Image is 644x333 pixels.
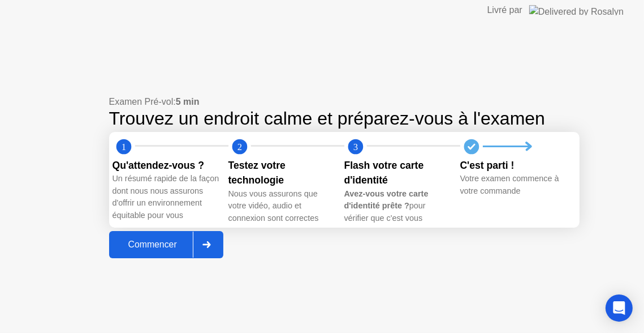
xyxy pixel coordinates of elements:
button: Commencer [109,231,223,258]
text: 3 [353,141,357,152]
text: 2 [237,141,241,152]
text: 1 [121,141,126,152]
b: 5 min [176,97,200,106]
div: Un résumé rapide de la façon dont nous nous assurons d'offrir un environnement équitable pour vous [113,173,219,221]
div: Examen Pré-vol: [109,95,580,109]
div: Testez votre technologie [228,158,335,188]
div: Trouvez un endroit calme et préparez-vous à l'examen [109,109,580,129]
div: C'est parti ! [460,158,567,173]
div: Livré par [487,3,522,17]
div: Flash votre carte d'identité [344,158,451,188]
div: Qu'attendez-vous ? [113,158,219,173]
b: Avez-vous votre carte d'identité prête ? [344,189,429,211]
div: Open Intercom Messenger [606,294,633,322]
div: Commencer [113,240,193,250]
div: Nous vous assurons que votre vidéo, audio et connexion sont correctes [228,188,335,225]
img: Delivered by Rosalyn [529,5,624,15]
div: pour vérifier que c'est vous [344,188,451,225]
div: Votre examen commence à votre commande [460,173,567,197]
